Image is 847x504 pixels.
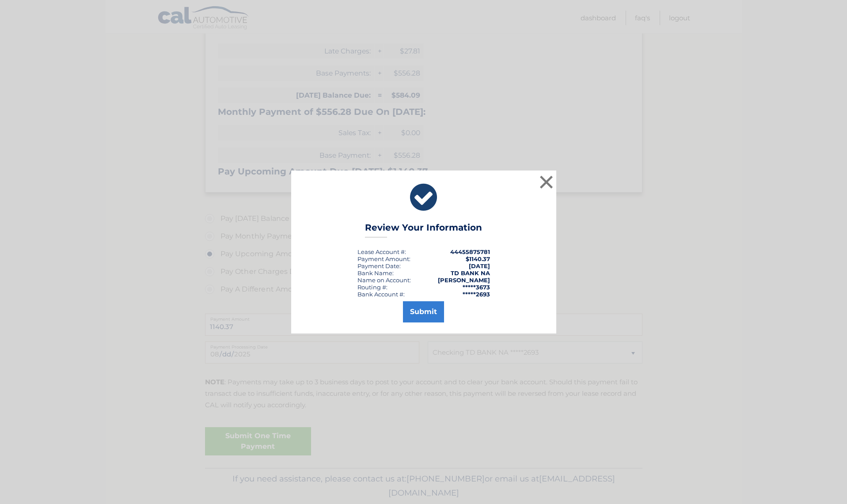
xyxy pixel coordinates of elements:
[403,301,444,322] button: Submit
[466,255,490,262] span: $1140.37
[451,269,490,277] strong: TD BANK NA
[469,262,490,269] span: [DATE]
[357,291,405,298] div: Bank Account #:
[357,262,399,269] span: Payment Date
[438,277,490,284] strong: [PERSON_NAME]
[357,284,387,291] div: Routing #:
[357,269,394,277] div: Bank Name:
[357,248,406,255] div: Lease Account #:
[365,222,482,238] h3: Review Your Information
[357,277,411,284] div: Name on Account:
[357,262,401,269] div: :
[450,248,490,255] strong: 44455875781
[538,173,555,191] button: ×
[357,255,410,262] div: Payment Amount:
